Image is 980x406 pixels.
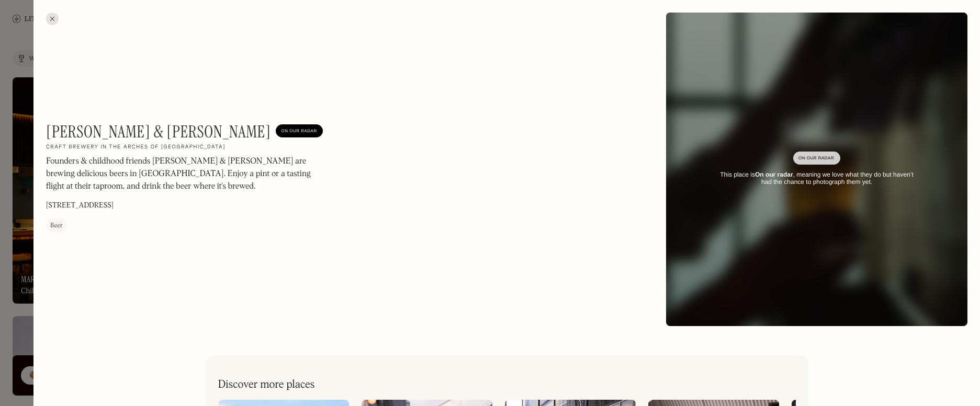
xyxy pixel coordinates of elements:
[755,171,793,178] strong: On our radar
[46,201,114,212] p: [STREET_ADDRESS]
[798,153,835,164] div: On Our Radar
[46,122,271,142] h1: [PERSON_NAME] & [PERSON_NAME]
[50,221,63,231] div: Beer
[218,378,315,391] h2: Discover more places
[281,126,318,136] div: On Our Radar
[46,144,226,152] h2: Craft brewery in the arches of [GEOGRAPHIC_DATA]
[714,171,919,186] div: This place is , meaning we love what they do but haven’t had the chance to photograph them yet.
[46,156,329,193] p: Founders & childhood friends [PERSON_NAME] & [PERSON_NAME] are brewing delicious beers in [GEOGRA...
